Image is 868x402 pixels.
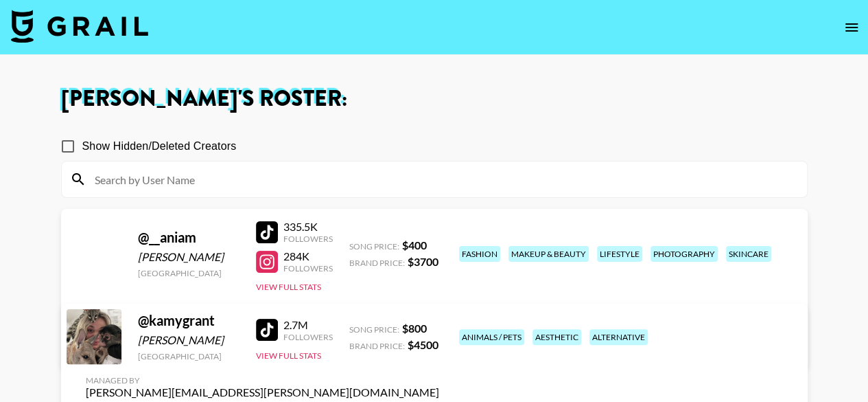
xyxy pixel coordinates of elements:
strong: $ 400 [402,238,427,252]
span: Brand Price: [349,258,405,268]
div: fashion [459,246,500,262]
div: animals / pets [459,329,524,345]
div: [GEOGRAPHIC_DATA] [138,351,239,361]
strong: $ 3700 [408,255,438,268]
div: Followers [283,234,333,244]
div: photography [650,246,718,262]
div: 335.5K [283,220,333,234]
button: open drawer [838,14,865,41]
strong: $ 4500 [408,338,438,351]
span: Song Price: [349,324,399,335]
h1: [PERSON_NAME] 's Roster: [61,88,808,110]
div: [PERSON_NAME] [138,333,239,347]
button: View Full Stats [256,350,321,361]
div: Followers [283,332,333,342]
div: aesthetic [532,329,581,345]
div: [PERSON_NAME][EMAIL_ADDRESS][PERSON_NAME][DOMAIN_NAME] [86,386,439,399]
button: View Full Stats [256,282,321,292]
div: Managed By [86,375,439,386]
span: Song Price: [349,241,399,252]
div: [GEOGRAPHIC_DATA] [138,268,239,278]
div: [PERSON_NAME] [138,250,239,264]
div: skincare [726,246,771,262]
div: @ kamygrant [138,312,239,329]
div: Followers [283,263,333,273]
div: makeup & beauty [508,246,589,262]
div: @ __aniam [138,229,239,246]
div: 284K [283,249,333,263]
strong: $ 800 [402,322,427,335]
img: Grail Talent [11,10,148,43]
span: Brand Price: [349,341,405,351]
div: lifestyle [597,246,642,262]
input: Search by User Name [86,168,799,190]
div: 2.7M [283,318,333,332]
span: Show Hidden/Deleted Creators [82,138,237,155]
div: alternative [589,329,648,345]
